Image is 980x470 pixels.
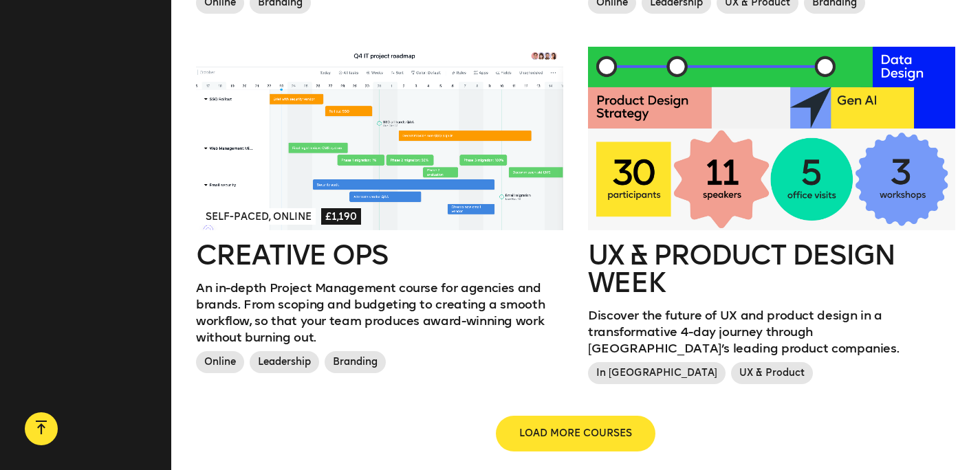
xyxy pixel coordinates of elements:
[196,280,563,346] p: An in-depth Project Management course for agencies and brands. From scoping and budgeting to crea...
[588,362,726,384] span: In [GEOGRAPHIC_DATA]
[196,47,563,379] a: Self-paced, Online£1,190Creative OpsAn in-depth Project Management course for agencies and brands...
[321,208,361,225] span: £1,190
[588,241,955,296] h2: UX & Product Design Week
[588,47,955,390] a: UX & Product Design WeekDiscover the future of UX and product design in a transformative 4-day jo...
[497,417,654,450] button: LOAD MORE COURSES
[202,208,316,225] span: Self-paced, Online
[519,427,632,440] span: LOAD MORE COURSES
[588,307,955,357] p: Discover the future of UX and product design in a transformative 4-day journey through [GEOGRAPHI...
[325,351,386,373] span: Branding
[196,351,244,373] span: Online
[250,351,319,373] span: Leadership
[731,362,813,384] span: UX & Product
[196,241,563,269] h2: Creative Ops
